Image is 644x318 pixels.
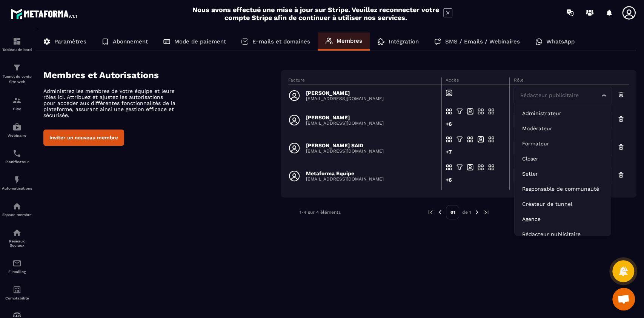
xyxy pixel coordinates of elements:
[522,170,603,178] p: Setter
[445,38,520,45] p: SMS / Emails / Webinaires
[12,96,22,105] img: formation
[513,87,612,104] div: Search for option
[12,202,22,211] img: automations
[462,209,471,215] p: de 1
[11,7,78,20] img: logo
[518,91,599,100] input: Search for option
[2,239,32,247] p: Réseaux Sociaux
[2,107,32,111] p: CRM
[300,210,341,215] p: 1-4 sur 4 éléments
[12,228,22,237] img: social-network
[2,253,32,279] a: emailemailE-mailing
[306,142,384,148] p: [PERSON_NAME] SAID
[306,176,384,182] p: [EMAIL_ADDRESS][DOMAIN_NAME]
[288,77,441,85] th: Facture
[2,170,32,196] a: automationsautomationsAutomatisations
[2,296,32,300] p: Comptabilité
[2,213,32,217] p: Espace membre
[43,70,281,80] h4: Membres et Autorisations
[43,88,175,118] p: Administrez les membres de votre équipe et leurs rôles ici. Attribuez et ajustez les autorisation...
[192,6,440,22] h2: Nous avons effectué une mise à jour sur Stripe. Veuillez reconnecter votre compte Stripe afin de ...
[12,122,22,131] img: automations
[446,176,452,188] div: +6
[12,175,22,184] img: automations
[427,209,434,216] img: prev
[306,96,384,101] p: [EMAIL_ADDRESS][DOMAIN_NAME]
[522,185,603,193] p: Responsable de communauté
[113,38,148,45] p: Abonnement
[2,160,32,164] p: Planificateur
[473,209,480,216] img: next
[441,77,510,85] th: Accès
[2,196,32,222] a: automationsautomationsEspace membre
[522,140,603,147] p: Formateur
[35,25,636,231] div: >
[389,38,419,45] p: Intégration
[12,259,22,268] img: email
[2,133,32,137] p: Webinaire
[306,114,384,120] p: [PERSON_NAME]
[306,148,384,154] p: [EMAIL_ADDRESS][DOMAIN_NAME]
[12,63,22,72] img: formation
[437,209,443,216] img: prev
[252,38,310,45] p: E-mails et domaines
[2,90,32,117] a: formationformationCRM
[446,205,459,219] p: 01
[12,285,22,294] img: accountant
[522,200,603,208] p: Créateur de tunnel
[12,37,22,46] img: formation
[522,125,603,132] p: Modérateur
[446,120,452,132] div: +6
[337,37,362,44] p: Membres
[522,155,603,162] p: Closer
[546,38,575,45] p: WhatsApp
[43,130,124,146] button: Inviter un nouveau membre
[510,77,629,85] th: Rôle
[2,270,32,274] p: E-mailing
[306,120,384,126] p: [EMAIL_ADDRESS][DOMAIN_NAME]
[522,215,603,223] p: Agence
[522,230,603,238] p: Rédacteur publicitaire
[12,149,22,158] img: scheduler
[2,57,32,90] a: formationformationTunnel de vente Site web
[513,167,612,185] div: Search for option
[2,222,32,253] a: social-networksocial-networkRéseaux Sociaux
[306,90,384,96] p: [PERSON_NAME]
[612,288,635,310] div: Ouvrir le chat
[483,209,490,216] img: next
[522,110,603,117] p: Administrateur
[446,148,452,160] div: +7
[306,170,384,176] p: Metaforma Equipe
[54,38,86,45] p: Paramètres
[2,143,32,170] a: schedulerschedulerPlanificateur
[2,279,32,306] a: accountantaccountantComptabilité
[2,48,32,52] p: Tableau de bord
[2,31,32,57] a: formationformationTableau de bord
[513,111,612,129] div: Search for option
[174,38,226,45] p: Mode de paiement
[2,117,32,143] a: automationsautomationsWebinaire
[513,139,612,157] div: Search for option
[2,186,32,190] p: Automatisations
[2,74,32,85] p: Tunnel de vente Site web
